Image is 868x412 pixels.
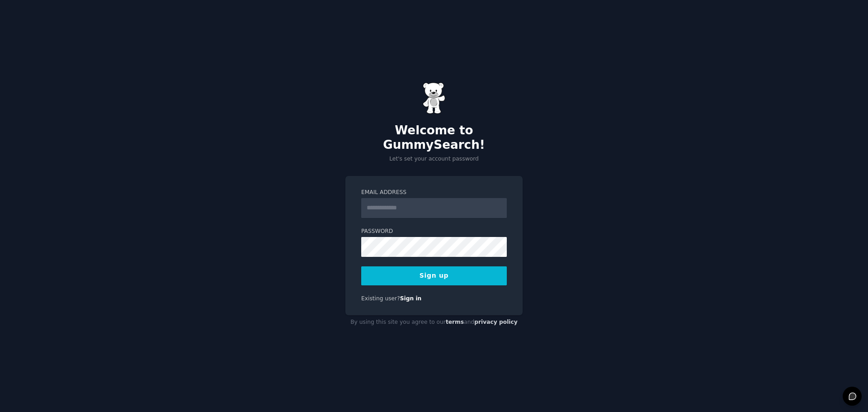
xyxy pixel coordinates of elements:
[361,295,400,302] span: Existing user?
[423,82,445,114] img: Gummy Bear
[345,315,523,330] div: By using this site you agree to our and
[345,155,523,163] p: Let's set your account password
[361,266,507,285] button: Sign up
[400,295,422,302] a: Sign in
[474,319,518,325] a: privacy policy
[361,227,507,236] label: Password
[446,319,464,325] a: terms
[345,123,523,152] h2: Welcome to GummySearch!
[361,189,507,197] label: Email Address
